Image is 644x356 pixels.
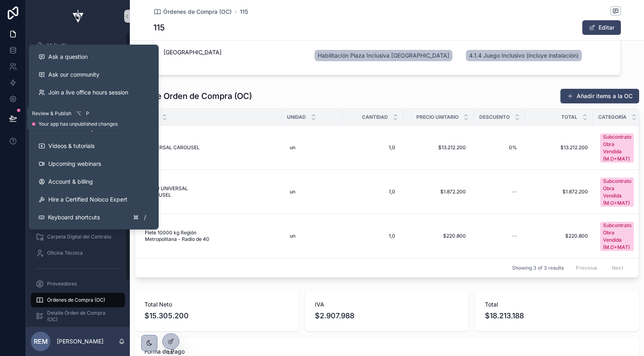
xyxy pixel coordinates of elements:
[26,32,130,327] div: scrollable content
[512,233,517,239] div: --
[84,110,91,117] span: P
[48,71,99,79] span: Ask our community
[47,310,117,323] span: Detalle Órden de Compra (OC)
[142,214,148,221] span: /
[351,233,395,239] span: 1,0
[48,53,88,61] span: Ask a question
[290,144,295,151] span: un
[32,191,155,208] button: Hire a Certified Noloco Expert
[416,114,459,120] span: Precio Unitario
[32,137,155,155] a: Videos & tutorials
[47,281,77,287] span: Proveedores
[479,114,510,120] span: Descuento
[163,8,232,16] span: Órdenes de Compra (OC)
[469,51,579,60] span: 4.1.4 Juego Inclusivo (incluye instalación)
[48,142,95,150] span: Videos & tutorials
[315,310,459,322] span: $2.907.988
[240,8,248,16] a: 115
[32,155,155,173] a: Upcoming webinars
[362,114,388,120] span: Cantidad
[582,20,621,35] button: Editar
[48,178,93,186] span: Account & billing
[31,38,125,53] a: Mi Perfil
[512,265,564,271] span: Showing 3 of 3 results
[48,195,127,204] span: Hire a Certified Noloco Expert
[31,277,125,291] a: Proveedores
[31,229,125,244] a: Carpeta Digital del Contrato
[135,90,252,102] h1: Detalle Orden de Compra (OC)
[144,310,289,322] span: $15.305.200
[603,222,631,251] div: Subcontrato Obra Vendida (M.O+MAT)
[561,114,577,120] span: Total
[485,300,629,309] span: Total
[32,66,155,84] a: Ask our community
[603,133,631,163] div: Subcontrato Obra Vendida (M.O+MAT)
[144,300,289,309] span: Total Neto
[32,208,155,226] button: Keyboard shortcuts/
[48,88,128,97] span: Join a live office hours session
[144,347,629,356] span: Forma de Pago
[530,189,588,195] span: $1.872.200
[530,233,588,239] span: $220.800
[153,22,165,33] h1: 115
[31,293,125,307] a: Órdenes de Compra (OC)
[47,234,111,240] span: Carpeta Digital del Contrato
[287,114,306,120] span: Unidad
[290,189,295,195] span: un
[153,8,232,16] a: Órdenes de Compra (OC)
[485,310,629,322] span: $18.213.188
[32,173,155,191] a: Account & billing
[145,144,200,151] span: UNIVERSAL CAROUSEL
[164,48,308,56] span: [GEOGRAPHIC_DATA]
[32,110,71,117] span: Review & Publish
[47,250,83,256] span: Oficina Técnica
[290,233,295,239] span: un
[32,84,155,101] a: Join a live office hours session
[32,48,155,66] button: Ask a question
[31,246,125,260] a: Oficina Técnica
[314,50,452,61] a: Habilitación Plaza Inclusiva [GEOGRAPHIC_DATA]
[48,160,101,168] span: Upcoming webinars
[34,337,48,346] span: REM
[598,114,627,120] span: Categoría
[145,229,262,242] span: Flete 10000 kg Región Metropolitana - Radio de 40
[39,121,118,127] span: Your app has unpublished changes
[47,42,66,49] span: Mi Perfil
[411,144,466,151] span: $13.212.200
[68,10,88,23] img: App logo
[75,110,82,117] span: ⌥
[411,233,466,239] span: $220.800
[603,178,631,207] div: Subcontrato Obra Vendida (M.O+MAT)
[466,50,582,61] a: 4.1.4 Juego Inclusivo (incluye instalación)
[48,213,100,221] span: Keyboard shortcuts
[32,101,155,119] a: Support & guides
[482,144,517,151] span: 0%
[351,189,395,195] span: 1,0
[512,189,517,195] div: --
[315,300,459,309] span: IVA
[145,185,215,198] span: (INST) UNIVERSAL CAROUSEL
[47,297,105,303] span: Órdenes de Compra (OC)
[530,144,588,151] span: $13.212.200
[31,309,125,324] a: Detalle Órden de Compra (OC)
[351,144,395,151] span: 1,0
[318,51,449,60] span: Habilitación Plaza Inclusiva [GEOGRAPHIC_DATA]
[411,189,466,195] span: $1.872.200
[560,89,639,103] button: Añadir items a la OC
[57,337,103,345] p: [PERSON_NAME]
